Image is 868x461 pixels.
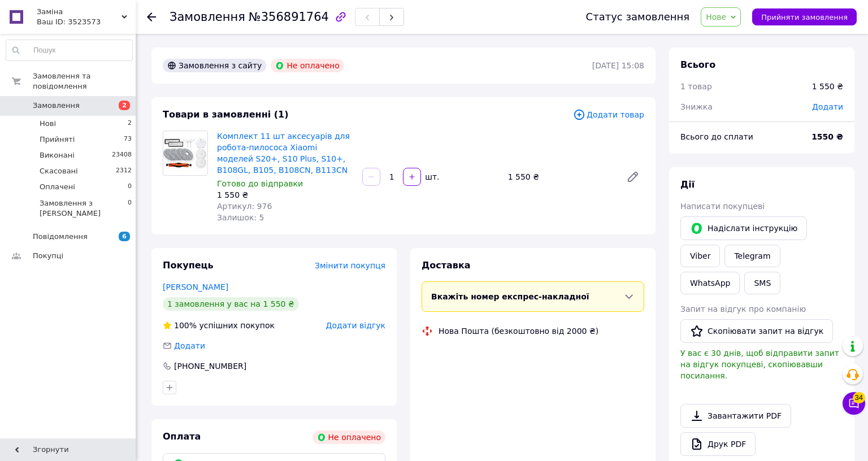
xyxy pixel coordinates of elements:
div: Нова Пошта (безкоштовно від 2000 ₴) [436,325,601,337]
span: Додати [174,341,205,350]
div: 1 550 ₴ [217,189,353,201]
span: Виконані [40,150,75,160]
span: №356891764 [249,10,329,24]
span: Запит на відгук про компанію [680,305,806,314]
div: 1 550 ₴ [812,81,843,92]
span: Покупці [33,251,63,261]
div: успішних покупок [163,320,275,331]
span: Заміна [37,7,121,17]
div: Статус замовлення [586,11,690,23]
input: Пошук [6,40,132,60]
span: 2 [128,119,132,129]
span: Додати відгук [326,321,385,330]
button: Надіслати інструкцію [680,216,807,240]
a: Комплект 11 шт аксесуарів для робота-пилососа Xiaomi моделей S20+, S10 Plus, S10+, B108GL, B105, ... [217,132,350,175]
span: 0 [128,182,132,192]
div: шт. [422,171,440,182]
img: Комплект 11 шт аксесуарів для робота-пилососа Xiaomi моделей S20+, S10 Plus, S10+, B108GL, B105, ... [163,137,207,168]
a: Viber [680,245,720,267]
div: Повернутися назад [147,11,156,23]
span: Замовлення та повідомлення [33,71,136,92]
span: У вас є 30 днів, щоб відправити запит на відгук покупцеві, скопіювавши посилання. [680,349,839,380]
span: Змінити покупця [315,261,385,270]
span: Залишок: 5 [217,213,264,222]
span: Товари в замовленні (1) [163,109,289,120]
button: Чат з покупцем34 [843,392,865,415]
span: Дії [680,179,695,190]
a: Telegram [724,245,780,267]
span: Замовлення [170,10,245,24]
span: Написати покупцеві [680,202,765,211]
a: Друк PDF [680,432,756,456]
span: 1 товар [680,82,712,91]
span: Оплата [163,431,201,442]
span: Нове [706,12,726,21]
div: 1 550 ₴ [504,169,617,185]
span: Скасовані [40,166,78,176]
span: Готово до відправки [217,179,303,188]
span: 2312 [116,166,132,176]
a: WhatsApp [680,272,740,294]
span: Нові [40,119,56,129]
span: Знижка [680,102,713,111]
span: Замовлення [33,101,80,111]
a: Завантажити PDF [680,404,791,428]
time: [DATE] 15:08 [592,61,644,70]
span: 0 [128,198,132,219]
span: Додати товар [573,108,644,121]
div: 1 замовлення у вас на 1 550 ₴ [163,297,299,311]
div: Замовлення з сайту [163,59,266,72]
span: 2 [119,101,130,110]
span: 23408 [112,150,132,160]
div: Ваш ID: 3523573 [37,17,136,27]
div: [PHONE_NUMBER] [173,360,248,372]
a: Редагувати [622,166,644,188]
span: 34 [853,392,865,403]
div: Не оплачено [313,430,385,444]
span: Оплачені [40,182,75,192]
b: 1550 ₴ [811,132,843,141]
span: Прийняті [40,134,75,145]
span: Доставка [422,260,471,271]
span: 6 [119,232,130,241]
span: Прийняти замовлення [761,13,848,21]
button: Скопіювати запит на відгук [680,319,833,343]
span: 100% [174,321,197,330]
button: Прийняти замовлення [752,8,857,25]
button: SMS [744,272,780,294]
span: Артикул: 976 [217,202,272,211]
span: 73 [124,134,132,145]
a: [PERSON_NAME] [163,282,228,292]
div: Не оплачено [271,59,344,72]
span: Вкажіть номер експрес-накладної [431,292,589,301]
span: Повідомлення [33,232,88,242]
span: Замовлення з [PERSON_NAME] [40,198,128,219]
span: Всього до сплати [680,132,753,141]
span: Всього [680,59,715,70]
span: Покупець [163,260,214,271]
span: Додати [812,102,843,111]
